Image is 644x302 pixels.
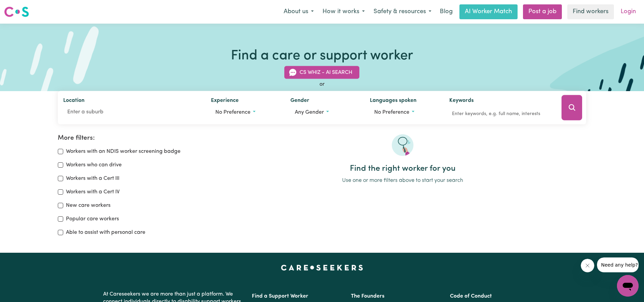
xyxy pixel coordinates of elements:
[4,4,29,20] a: Careseekers logo
[374,110,409,115] span: No preference
[66,188,120,196] label: Workers with a Cert IV
[252,294,308,299] a: Find a Support Worker
[318,5,369,19] button: How it works
[66,228,145,237] label: Able to assist with personal care
[219,164,586,174] h2: Find the right worker for you
[284,66,359,79] button: CS Whiz - AI Search
[369,5,436,19] button: Safety & resources
[523,4,562,19] a: Post a job
[436,4,457,19] a: Blog
[281,265,363,270] a: Careseekers home page
[58,134,211,142] h2: More filters:
[66,201,111,210] label: New care workers
[617,275,639,297] iframe: Button to launch messaging window
[66,161,122,169] label: Workers who can drive
[370,106,438,119] button: Worker language preferences
[63,106,200,118] input: Enter a suburb
[290,97,309,106] label: Gender
[581,259,594,272] iframe: Close message
[215,110,251,115] span: No preference
[4,6,29,18] img: Careseekers logo
[231,48,413,64] h1: Find a care or support worker
[63,97,85,106] label: Location
[597,257,639,272] iframe: Message from company
[370,97,416,106] label: Languages spoken
[279,5,318,19] button: About us
[290,106,359,119] button: Worker gender preference
[58,80,587,88] div: or
[459,4,518,19] a: AI Worker Match
[211,97,239,106] label: Experience
[567,4,614,19] a: Find workers
[449,109,552,119] input: Enter keywords, e.g. full name, interests
[449,97,474,106] label: Keywords
[617,4,640,19] a: Login
[219,176,586,185] p: Use one or more filters above to start your search
[295,110,324,115] span: Any gender
[66,174,119,183] label: Workers with a Cert III
[66,215,119,223] label: Popular care workers
[351,294,384,299] a: The Founders
[562,95,582,120] button: Search
[66,147,181,156] label: Workers with an NDIS worker screening badge
[450,294,492,299] a: Code of Conduct
[211,106,280,119] button: Worker experience options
